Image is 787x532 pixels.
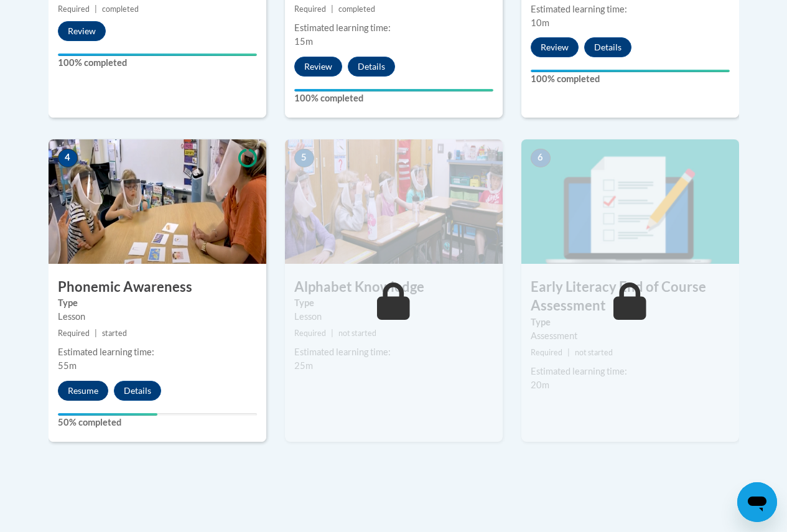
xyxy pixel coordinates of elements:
h3: Phonemic Awareness [49,278,266,297]
label: Type [531,315,730,329]
span: started [102,329,127,338]
span: 15m [294,36,313,47]
span: Required [531,348,562,357]
div: Your progress [58,413,157,416]
span: 10m [531,17,549,28]
img: Course Image [285,139,503,264]
div: Your progress [58,54,257,56]
h3: Early Literacy End of Course Assessment [521,278,739,316]
span: completed [102,4,139,14]
label: Type [294,296,493,310]
h3: Alphabet Knowledge [285,278,503,297]
span: not started [575,348,613,357]
div: Estimated learning time: [294,21,493,35]
span: Required [294,4,326,14]
button: Details [584,37,631,57]
span: | [331,4,333,14]
div: Estimated learning time: [58,345,257,359]
label: 100% completed [58,56,257,70]
img: Course Image [49,139,266,264]
span: not started [338,329,376,338]
label: 100% completed [294,91,493,105]
span: 6 [531,149,551,167]
div: Your progress [531,70,730,72]
button: Resume [58,381,108,401]
span: 20m [531,380,549,390]
span: 25m [294,360,313,371]
span: | [331,329,333,338]
div: Estimated learning time: [531,365,730,378]
button: Review [531,37,579,57]
iframe: Button to launch messaging window [737,482,777,522]
span: completed [338,4,375,14]
button: Details [114,381,161,401]
div: Lesson [58,310,257,324]
span: | [95,4,97,14]
button: Details [348,57,395,77]
div: Lesson [294,310,493,324]
img: Course Image [521,139,739,264]
div: Assessment [531,329,730,343]
label: 50% completed [58,416,257,429]
span: 4 [58,149,78,167]
button: Review [294,57,342,77]
span: 5 [294,149,314,167]
span: | [95,329,97,338]
span: Required [58,4,90,14]
div: Estimated learning time: [294,345,493,359]
div: Your progress [294,89,493,91]
span: Required [294,329,326,338]
label: 100% completed [531,72,730,86]
span: Required [58,329,90,338]
span: 55m [58,360,77,371]
button: Review [58,21,106,41]
label: Type [58,296,257,310]
div: Estimated learning time: [531,2,730,16]
span: | [567,348,570,357]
